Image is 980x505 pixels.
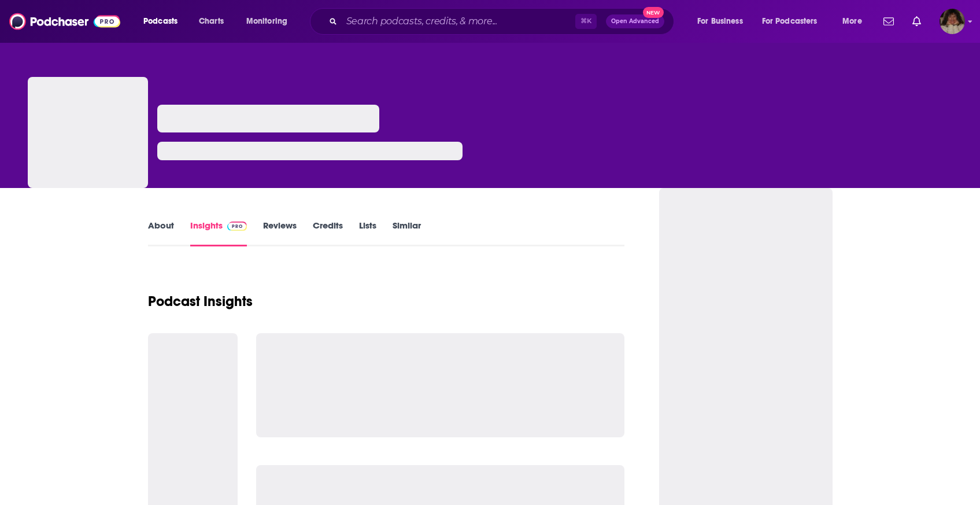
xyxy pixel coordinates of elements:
span: More [842,13,862,30]
a: Show notifications dropdown [879,12,898,31]
button: Open AdvancedNew [606,14,664,28]
a: Lists [359,220,376,246]
span: Podcasts [143,13,177,30]
span: Logged in as angelport [940,9,965,34]
div: Search podcasts, credits, & more... [321,8,685,35]
span: Open Advanced [611,19,659,24]
span: Monitoring [246,13,287,30]
h1: Podcast Insights [148,293,253,310]
a: Charts [191,12,231,31]
button: open menu [834,12,877,31]
button: open menu [755,12,834,31]
img: User Profile [940,9,965,34]
button: open menu [238,12,302,31]
span: Charts [199,13,224,30]
span: ⌘ K [575,14,597,29]
a: Similar [393,220,421,246]
button: open menu [689,12,757,31]
a: InsightsPodchaser Pro [190,220,247,246]
span: New [643,7,664,18]
img: Podchaser - Follow, Share and Rate Podcasts [9,10,120,32]
a: Show notifications dropdown [908,12,926,31]
span: For Business [697,13,743,30]
a: Credits [313,220,343,246]
img: Podchaser Pro [227,222,247,231]
span: For Podcasters [762,13,818,30]
a: About [148,220,174,246]
button: Show profile menu [940,9,965,34]
a: Reviews [263,220,297,246]
button: open menu [135,12,193,31]
input: Search podcasts, credits, & more... [342,12,575,31]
